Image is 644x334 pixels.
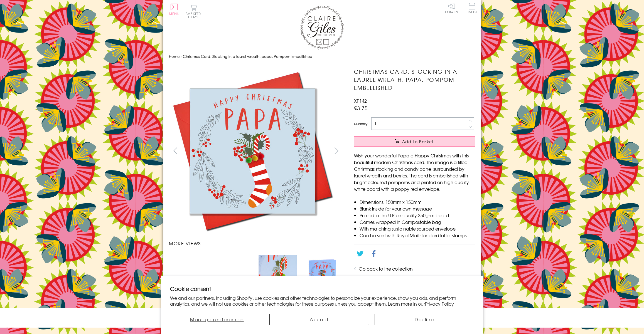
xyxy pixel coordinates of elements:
span: 0 items [188,11,201,19]
a: Home [169,54,180,59]
a: Go back to the collection [359,265,413,272]
li: Carousel Page 3 [256,252,299,295]
button: Add to Basket [354,136,475,147]
img: Christmas Card, Stocking in a laurel wreath, papa, Pompom Embellished [234,259,234,259]
p: We and our partners, including Shopify, use cookies and other technologies to personalize your ex... [170,295,474,307]
h2: Cookie consent [170,285,474,293]
h3: More views [169,240,343,247]
p: Wish your wonderful Papa a Happy Christmas with this beautiful modern Christmas card. The image i... [354,152,475,192]
img: Christmas Card, Stocking in a laurel wreath, papa, Pompom Embellished [343,68,510,234]
button: Decline [375,314,474,325]
a: Trade [466,3,478,15]
img: Christmas Card, Stocking in a laurel wreath, papa, Pompom Embellished [169,68,336,234]
button: prev [169,144,181,157]
img: Christmas Card, Stocking in a laurel wreath, papa, Pompom Embellished [191,259,191,259]
li: Can be sent with Royal Mail standard letter stamps [360,232,475,239]
li: Comes wrapped in Compostable bag [360,219,475,225]
li: Carousel Page 4 [299,252,343,295]
nav: breadcrumbs [169,51,475,62]
button: next [330,144,343,157]
img: Christmas Card, Stocking in a laurel wreath, papa, Pompom Embellished [302,255,340,293]
img: Christmas Card, Stocking in a laurel wreath, papa, Pompom Embellished [259,255,296,292]
span: £3.75 [354,104,368,112]
ul: Carousel Pagination [169,252,343,295]
li: Carousel Page 2 [212,252,256,295]
span: › [181,54,182,59]
li: Dimensions: 150mm x 150mm [360,199,475,205]
label: Quantity [354,121,367,126]
li: With matching sustainable sourced envelope [360,225,475,232]
li: Blank inside for your own message [360,205,475,212]
button: Manage preferences [170,314,264,325]
span: Add to Basket [402,139,434,144]
button: Accept [269,314,369,325]
li: Printed in the U.K on quality 350gsm board [360,212,475,219]
span: Menu [169,11,180,16]
span: Christmas Card, Stocking in a laurel wreath, papa, Pompom Embellished [183,54,312,59]
button: Basket0 items [186,4,201,19]
span: Trade [466,3,478,14]
img: Claire Giles Greetings Cards [300,6,344,50]
h1: Christmas Card, Stocking in a laurel wreath, papa, Pompom Embellished [354,68,475,91]
span: Manage preferences [190,316,244,323]
span: XP142 [354,97,367,104]
button: Menu [169,4,180,15]
a: Privacy Policy [425,300,454,307]
a: Log In [445,3,458,14]
li: Carousel Page 1 (Current Slide) [169,252,212,295]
